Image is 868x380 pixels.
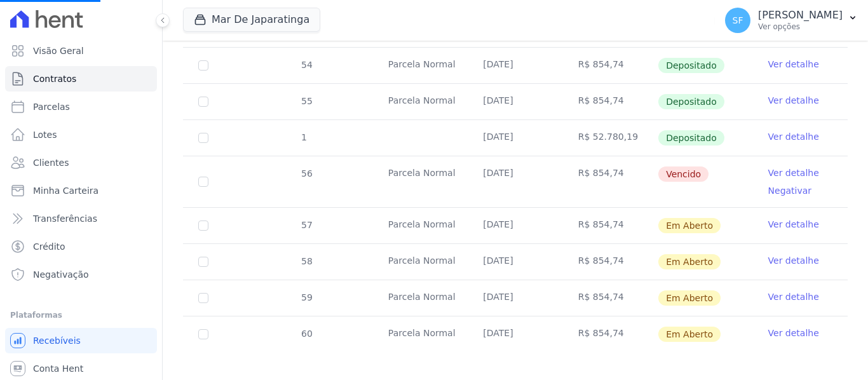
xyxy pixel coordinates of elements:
span: Depositado [658,130,724,146]
a: Ver detalhe [768,218,819,231]
input: Só é possível selecionar pagamentos em aberto [198,60,208,71]
td: [DATE] [468,244,562,280]
span: 57 [300,220,313,230]
button: SF [PERSON_NAME] Ver opções [715,3,868,38]
td: R$ 854,74 [563,316,658,352]
td: [DATE] [468,280,562,316]
td: [DATE] [468,156,562,207]
div: Plataformas [10,308,152,323]
span: Em Aberto [658,254,721,269]
span: Parcelas [33,100,70,113]
span: 60 [300,329,313,339]
a: Minha Carteira [5,178,157,203]
td: R$ 854,74 [563,208,658,243]
td: [DATE] [468,120,562,156]
a: Ver detalhe [768,290,819,303]
span: Em Aberto [658,290,721,306]
input: Só é possível selecionar pagamentos em aberto [198,97,208,107]
span: Transferências [33,212,97,225]
a: Visão Geral [5,38,157,64]
span: Depositado [658,58,724,73]
td: R$ 854,74 [563,280,658,316]
span: Vencido [658,166,709,182]
td: Parcela Normal [373,244,468,280]
a: Ver detalhe [768,254,819,267]
a: Ver detalhe [768,166,819,179]
td: [DATE] [468,316,562,352]
span: Depositado [658,94,724,109]
a: Ver detalhe [768,130,819,143]
input: default [198,329,208,339]
span: Visão Geral [33,44,84,57]
span: Em Aberto [658,218,721,233]
input: default [198,221,208,231]
span: Lotes [33,128,57,141]
span: Clientes [33,156,69,169]
a: Lotes [5,122,157,147]
td: R$ 854,74 [563,244,658,280]
a: Ver detalhe [768,327,819,339]
td: Parcela Normal [373,48,468,83]
span: Em Aberto [658,327,721,342]
span: 58 [300,256,313,266]
td: R$ 854,74 [563,84,658,119]
span: Negativação [33,268,89,281]
a: Negativação [5,262,157,287]
span: Recebíveis [33,334,81,347]
a: Ver detalhe [768,58,819,71]
td: Parcela Normal [373,156,468,207]
button: Mar De Japaratinga [183,8,320,32]
span: 54 [300,60,313,70]
input: default [198,293,208,303]
a: Parcelas [5,94,157,119]
a: Transferências [5,206,157,231]
input: default [198,177,208,187]
span: 55 [300,96,313,106]
span: Contratos [33,72,76,85]
span: Minha Carteira [33,184,98,197]
td: Parcela Normal [373,280,468,316]
a: Negativar [768,186,812,196]
a: Recebíveis [5,328,157,353]
p: Ver opções [758,22,843,32]
td: Parcela Normal [373,84,468,119]
a: Contratos [5,66,157,92]
span: 1 [300,132,307,142]
td: [DATE] [468,208,562,243]
a: Crédito [5,234,157,259]
span: Crédito [33,240,65,253]
td: Parcela Normal [373,316,468,352]
td: R$ 52.780,19 [563,120,658,156]
a: Ver detalhe [768,94,819,107]
span: SF [733,16,743,25]
input: default [198,257,208,267]
td: [DATE] [468,84,562,119]
td: R$ 854,74 [563,48,658,83]
span: Conta Hent [33,362,83,375]
td: R$ 854,74 [563,156,658,207]
td: [DATE] [468,48,562,83]
input: Só é possível selecionar pagamentos em aberto [198,133,208,143]
span: 59 [300,292,313,302]
span: 56 [300,168,313,179]
a: Clientes [5,150,157,175]
td: Parcela Normal [373,208,468,243]
p: [PERSON_NAME] [758,9,843,22]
